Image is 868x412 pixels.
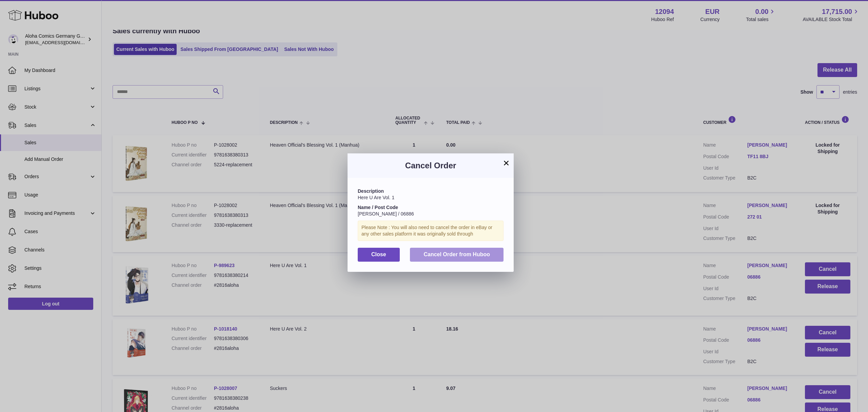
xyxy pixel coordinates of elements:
span: Close [371,251,386,257]
strong: Name / Post Code [358,205,398,210]
h3: Cancel Order [358,160,504,171]
div: Please Note : You will also need to cancel the order in eBay or any other sales platform it was o... [358,221,504,241]
button: × [502,159,510,167]
strong: Description [358,188,384,194]
span: Cancel Order from Huboo [423,251,490,257]
span: [PERSON_NAME] / 06886 [358,211,414,217]
button: Close [358,248,400,262]
span: Here U Are Vol. 1 [358,195,394,200]
button: Cancel Order from Huboo [410,248,504,262]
